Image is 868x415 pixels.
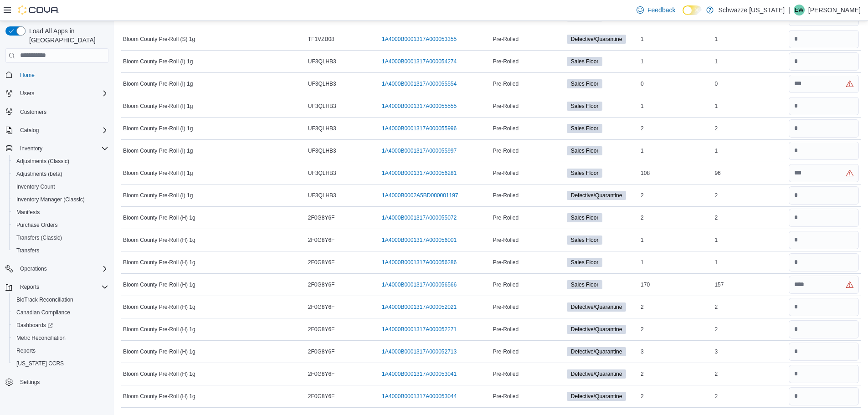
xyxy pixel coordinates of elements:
span: Home [20,72,35,79]
div: 2 [713,369,786,379]
div: 1 [639,235,713,246]
button: Operations [16,263,51,274]
span: Sales Floor [567,213,603,222]
span: Pre-Rolled [493,259,519,266]
span: Inventory Manager (Classic) [16,196,85,203]
span: Defective/Quarantine [571,370,622,378]
span: Inventory Count [13,181,108,192]
span: Bloom County Pre-Roll (I) 1g [123,192,193,199]
span: BioTrack Reconciliation [13,294,108,305]
span: Transfers [13,245,108,256]
span: Sales Floor [571,258,599,266]
button: Reports [9,344,112,357]
span: Pre-Rolled [493,58,519,65]
span: Bloom County Pre-Roll (I) 1g [123,169,193,177]
div: 0 [713,78,786,89]
span: 2F0G8Y6F [308,393,335,400]
span: UF3QLHB3 [308,80,336,87]
span: Reports [20,283,39,291]
div: 1 [639,101,713,112]
span: Defective/Quarantine [567,369,627,379]
div: 2 [639,391,713,402]
a: Manifests [13,207,43,218]
a: 1A4000B0001317A000053044 [382,393,457,400]
span: Pre-Rolled [493,102,519,110]
span: Washington CCRS [13,358,108,369]
span: Dashboards [16,322,53,329]
span: Sales Floor [567,124,603,133]
a: Adjustments (Classic) [13,156,73,167]
span: Inventory [20,145,42,152]
div: 2 [639,324,713,335]
span: Sales Floor [571,80,599,88]
span: Inventory Count [16,183,55,190]
a: 1A4000B0001317A000053041 [382,370,457,378]
span: Pre-Rolled [493,393,519,400]
button: Inventory Manager (Classic) [9,193,112,206]
a: 1A4000B0001317A000056566 [382,281,457,288]
span: Defective/Quarantine [567,347,627,356]
a: Inventory Manager (Classic) [13,194,88,205]
a: Feedback [633,1,679,19]
span: Canadian Compliance [13,307,108,318]
span: Transfers (Classic) [13,232,108,243]
span: Bloom County Pre-Roll (H) 1g [123,393,195,400]
button: Users [2,87,112,100]
a: Inventory Count [13,181,59,192]
div: 2 [639,212,713,223]
span: Pre-Rolled [493,147,519,154]
a: Home [16,70,38,81]
span: Defective/Quarantine [571,392,622,400]
span: Sales Floor [571,102,599,110]
span: Adjustments (beta) [13,169,108,179]
a: 1A4000B0001317A000054274 [382,58,457,65]
span: BioTrack Reconciliation [16,296,73,303]
span: Transfers (Classic) [16,234,62,241]
span: Sales Floor [567,236,603,245]
a: 1A4000B0001317A000055554 [382,80,457,87]
button: Reports [16,282,43,292]
span: Sales Floor [567,79,603,88]
span: Users [20,90,34,97]
button: BioTrack Reconciliation [9,293,112,306]
span: Defective/Quarantine [567,191,627,200]
span: Bloom County Pre-Roll (H) 1g [123,236,195,244]
button: Reports [2,281,112,293]
span: Feedback [647,5,675,15]
button: Canadian Compliance [9,306,112,319]
span: Defective/Quarantine [567,325,627,334]
span: Reports [16,282,108,292]
span: Load All Apps in [GEOGRAPHIC_DATA] [26,26,108,45]
span: Pre-Rolled [493,303,519,311]
input: Dark Mode [683,5,702,15]
a: 1A4000B0001317A000053355 [382,36,457,43]
button: [US_STATE] CCRS [9,357,112,370]
a: 1A4000B0001317A000052713 [382,348,457,355]
span: Sales Floor [571,57,599,66]
button: Transfers (Classic) [9,231,112,244]
span: Customers [16,106,108,118]
span: Pre-Rolled [493,236,519,244]
span: Adjustments (Classic) [13,156,108,167]
div: 2 [639,369,713,379]
span: Bloom County Pre-Roll (I) 1g [123,147,193,154]
span: Sales Floor [567,169,603,178]
div: 2 [713,391,786,402]
div: 96 [713,168,786,179]
span: Bloom County Pre-Roll (H) 1g [123,326,195,333]
span: Settings [16,376,108,388]
span: Defective/Quarantine [567,35,627,44]
a: 1A4000B0001317A000056281 [382,169,457,177]
span: 2F0G8Y6F [308,348,335,355]
span: 2F0G8Y6F [308,326,335,333]
nav: Complex example [5,65,108,413]
span: Bloom County Pre-Roll (S) 1g [123,36,195,43]
span: Pre-Rolled [493,125,519,132]
a: Reports [13,345,39,356]
a: 1A4000B0001317A000056001 [382,236,457,244]
a: Dashboards [13,320,56,331]
span: 2F0G8Y6F [308,370,335,378]
a: 1A4000B0001317A000055996 [382,125,457,132]
span: Pre-Rolled [493,36,519,43]
span: Pre-Rolled [493,348,519,355]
